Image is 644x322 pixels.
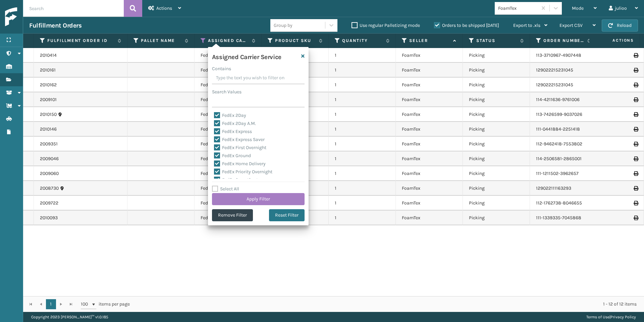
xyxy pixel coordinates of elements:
[396,211,463,225] td: FoamTex
[40,52,57,59] a: 2010414
[329,211,396,225] td: 1
[634,156,638,161] i: Print Label
[476,38,517,44] label: Status
[396,92,463,107] td: FoamTex
[141,38,181,44] label: Pallet Name
[396,78,463,92] td: FoamTex
[329,181,396,196] td: 1
[634,127,638,132] i: Print Label
[530,137,597,151] td: 112-9462418-7553802
[396,166,463,181] td: FoamTex
[329,137,396,151] td: 1
[329,92,396,107] td: 1
[156,5,172,11] span: Actions
[463,137,530,151] td: Picking
[530,181,597,196] td: 129022111163293
[212,65,231,72] label: Contains
[329,107,396,122] td: 1
[214,161,266,167] label: FedEx Home Delivery
[195,92,262,107] td: FedEx Home Delivery
[139,301,637,308] div: 1 - 12 of 12 items
[195,48,262,63] td: FedEx Home Delivery
[352,22,420,28] label: Use regular Palletizing mode
[195,137,262,151] td: FedEx Home Delivery
[46,299,56,309] a: 1
[634,112,638,117] i: Print Label
[212,209,253,221] button: Remove Filter
[463,92,530,107] td: Picking
[40,215,58,221] a: 2010093
[586,315,609,319] a: Terms of Use
[530,107,597,122] td: 113-7426599-9037026
[513,22,540,28] span: Export to .xls
[602,19,638,32] button: Reload
[342,38,383,44] label: Quantity
[434,22,499,28] label: Orders to be shipped [DATE]
[463,48,530,63] td: Picking
[559,22,583,28] span: Export CSV
[530,211,597,225] td: 111-1339335-7045868
[396,151,463,166] td: FoamTex
[47,38,114,44] label: Fulfillment Order Id
[329,196,396,211] td: 1
[29,21,82,30] h3: Fulfillment Orders
[530,92,597,107] td: 114-4211636-9761006
[208,38,249,44] label: Assigned Carrier Service
[634,216,638,220] i: Print Label
[274,22,292,29] div: Group by
[329,48,396,63] td: 1
[195,211,262,225] td: FedEx Home Delivery
[530,196,597,211] td: 112-1762738-8046655
[40,111,57,118] a: 2010150
[195,122,262,137] td: FedEx Home Delivery
[40,200,58,206] a: 2009722
[530,166,597,181] td: 111-1211502-3962657
[463,63,530,78] td: Picking
[396,107,463,122] td: FoamTex
[610,315,636,319] a: Privacy Policy
[530,151,597,166] td: 114-2506581-2865001
[409,38,450,44] label: Seller
[195,63,262,78] td: FedEx Home Delivery
[634,97,638,102] i: Print Label
[195,166,262,181] td: FedEx Home Delivery
[396,63,463,78] td: FoamTex
[195,181,262,196] td: FedEx Home Delivery
[591,35,638,46] span: Actions
[463,122,530,137] td: Picking
[214,169,272,175] label: FedEx Priority Overnight
[40,185,59,192] a: 2008730
[572,5,584,11] span: Mode
[463,78,530,92] td: Picking
[543,38,584,44] label: Order Number
[329,166,396,181] td: 1
[40,155,59,162] a: 2009046
[634,201,638,205] i: Print Label
[329,122,396,137] td: 1
[463,107,530,122] td: Picking
[463,166,530,181] td: Picking
[212,72,305,84] input: Type the text you wish to filter on
[195,107,262,122] td: FedEx Home Delivery
[40,126,57,133] a: 2010146
[634,83,638,87] i: Print Label
[463,196,530,211] td: Picking
[40,170,59,177] a: 2009060
[214,177,258,183] label: FedEx SmartPost
[195,196,262,211] td: FedEx Home Delivery
[212,51,281,61] h4: Assigned Carrier Service
[634,186,638,191] i: Print Label
[530,122,597,137] td: 111-0441884-2251418
[329,151,396,166] td: 1
[212,193,305,205] button: Apply Filter
[214,153,251,158] label: FedEx Ground
[269,209,305,221] button: Reset Filter
[329,63,396,78] td: 1
[498,5,538,12] div: FoamTex
[634,68,638,73] i: Print Label
[212,88,241,95] label: Search Values
[463,151,530,166] td: Picking
[275,38,316,44] label: Product SKU
[214,137,265,142] label: FedEx Express Saver
[40,67,56,74] a: 2010161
